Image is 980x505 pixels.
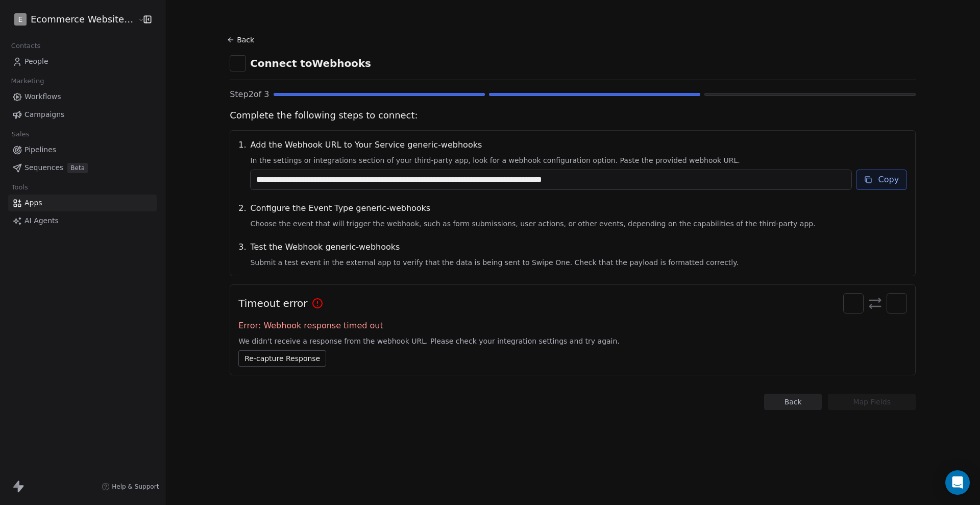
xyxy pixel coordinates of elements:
span: Add the Webhook URL to Your Service generic-webhooks [250,139,907,151]
span: People [24,56,48,67]
span: Sequences [24,162,63,173]
span: Tools [7,180,32,195]
a: People [8,53,157,70]
a: Campaigns [8,106,157,123]
span: Sales [7,127,34,142]
span: Workflows [24,91,61,102]
span: Pipelines [24,145,56,155]
span: 2 . [238,202,246,229]
span: Timeout error [238,296,307,310]
span: Contacts [7,38,45,54]
span: Connect to Webhooks [250,56,371,70]
span: Campaigns [24,109,64,120]
button: Back [226,31,258,49]
span: Step 2 of 3 [230,88,269,101]
button: EEcommerce Website Builder [12,11,131,28]
a: Pipelines [8,141,157,158]
span: Apps [24,198,42,208]
span: E [18,14,23,25]
span: Beta [67,163,88,173]
span: AI Agents [24,215,59,226]
a: SequencesBeta [8,159,157,176]
span: Ecommerce Website Builder [31,13,135,26]
span: Choose the event that will trigger the webhook, such as form submissions, user actions, or other ... [250,219,907,229]
span: 3 . [238,241,246,268]
span: Marketing [7,74,48,89]
div: Open Intercom Messenger [945,470,970,495]
span: Complete the following steps to connect: [230,109,916,122]
a: Help & Support [102,483,159,491]
button: Back [764,394,822,410]
button: Map Fields [828,394,916,410]
span: Help & Support [112,483,159,491]
span: Submit a test event in the external app to verify that the data is being sent to Swipe One. Check... [250,257,907,268]
a: Workflows [8,88,157,105]
img: webhooks.svg [233,58,243,68]
span: Test the Webhook generic-webhooks [250,241,907,253]
span: We didn't receive a response from the webhook URL. Please check your integration settings and try... [238,336,907,346]
span: In the settings or integrations section of your third-party app, look for a webhook configuration... [250,155,907,165]
span: 1 . [238,139,246,190]
button: Re-capture Response [238,350,326,367]
span: Error: Webhook response timed out [238,320,907,332]
img: webhooks.svg [890,297,903,310]
span: Configure the Event Type generic-webhooks [250,202,907,214]
img: swipeonelogo.svg [847,297,860,310]
button: Copy [856,170,908,190]
a: Apps [8,195,157,211]
a: AI Agents [8,212,157,229]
